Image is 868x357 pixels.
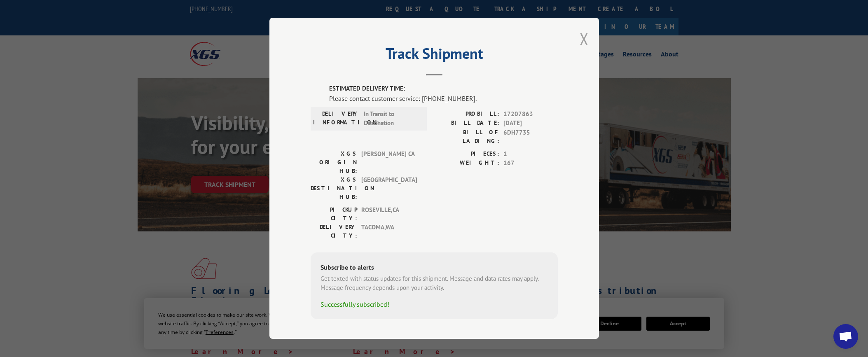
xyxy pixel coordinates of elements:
[434,110,499,119] label: PROBILL:
[361,149,417,175] span: [PERSON_NAME] CA
[580,28,589,50] button: Close modal
[361,175,417,201] span: [GEOGRAPHIC_DATA]
[364,110,419,128] span: In Transit to Destination
[361,205,417,223] span: ROSEVILLE , CA
[321,262,548,274] div: Subscribe to alerts
[434,149,499,159] label: PIECES:
[329,84,558,93] label: ESTIMATED DELIVERY TIME:
[321,299,548,309] div: Successfully subscribed!
[311,175,357,201] label: XGS DESTINATION HUB:
[503,119,558,128] span: [DATE]
[321,274,548,293] div: Get texted with status updates for this shipment. Message and data rates may apply. Message frequ...
[503,110,558,119] span: 17207863
[503,159,558,168] span: 167
[311,205,357,223] label: PICKUP CITY:
[434,159,499,168] label: WEIGHT:
[311,149,357,175] label: XGS ORIGIN HUB:
[503,149,558,159] span: 1
[434,119,499,128] label: BILL DATE:
[311,223,357,240] label: DELIVERY CITY:
[434,128,499,145] label: BILL OF LADING:
[361,223,417,240] span: TACOMA , WA
[311,48,558,63] h2: Track Shipment
[329,93,558,103] div: Please contact customer service: [PHONE_NUMBER].
[503,128,558,145] span: 6DH7735
[313,110,360,128] label: DELIVERY INFORMATION:
[833,324,858,349] div: Open chat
